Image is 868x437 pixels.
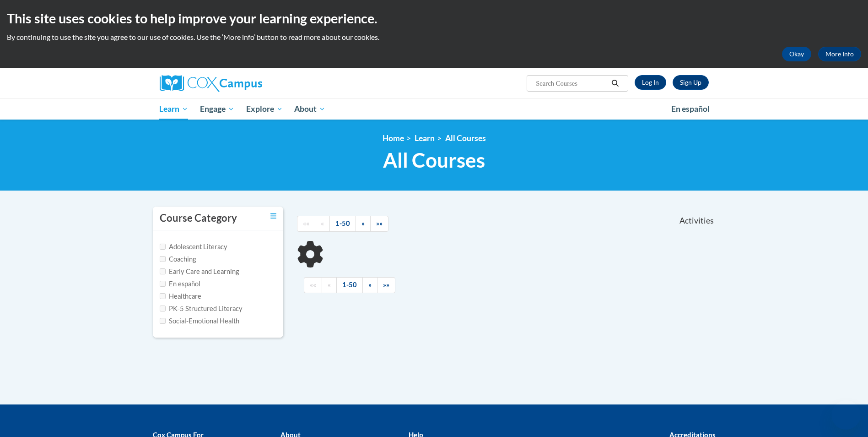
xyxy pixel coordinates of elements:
label: Coaching [160,254,196,264]
a: Previous [315,216,330,232]
span: About [294,104,325,115]
label: Social-Emotional Health [160,316,239,326]
input: Search Courses [535,78,608,89]
span: » [368,281,372,289]
input: Checkbox for Options [160,318,166,324]
span: »» [376,219,383,227]
label: En español [160,279,200,289]
span: All Courses [383,148,485,172]
a: End [370,216,388,232]
a: Learn [154,98,194,120]
a: All Courses [445,133,486,143]
a: More Info [818,47,861,61]
button: Search [608,78,622,89]
iframe: Button to launch messaging window [831,400,861,430]
input: Checkbox for Options [160,281,166,287]
img: Cox Campus [160,75,262,92]
a: About [288,98,331,120]
a: Engage [194,98,240,120]
a: Next [362,277,377,293]
span: Explore [246,104,283,115]
label: Early Care and Learning [160,267,239,277]
label: Healthcare [160,291,201,301]
span: «« [310,281,316,289]
span: « [321,219,324,227]
a: En español [665,99,716,119]
a: Home [383,133,404,143]
span: « [328,281,331,289]
a: Cox Campus [160,75,334,92]
span: «« [303,219,309,227]
input: Checkbox for Options [160,293,166,299]
a: Learn [415,133,435,143]
input: Checkbox for Options [160,306,166,311]
span: »» [383,281,389,289]
span: Learn [159,104,188,115]
a: End [377,277,395,293]
button: Okay [782,47,811,61]
a: Toggle collapse [270,211,276,221]
input: Checkbox for Options [160,244,166,250]
p: By continuing to use the site you agree to our use of cookies. Use the ‘More info’ button to read... [7,32,861,42]
label: Adolescent Literacy [160,242,227,252]
a: Register [673,75,709,90]
a: Begining [304,277,322,293]
h2: This site uses cookies to help improve your learning experience. [7,9,861,27]
input: Checkbox for Options [160,268,166,274]
a: 1-50 [336,277,363,293]
h3: Course Category [160,211,237,225]
span: Engage [200,104,234,115]
a: 1-50 [329,216,356,232]
span: Activities [679,216,714,226]
label: PK-5 Structured Literacy [160,304,243,314]
a: Explore [240,98,289,120]
a: Previous [322,277,337,293]
a: Begining [297,216,315,232]
a: Next [356,216,371,232]
a: Log In [635,75,666,90]
input: Checkbox for Options [160,256,166,262]
span: En español [671,104,710,114]
span: » [361,219,365,227]
div: Main menu [146,98,722,120]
